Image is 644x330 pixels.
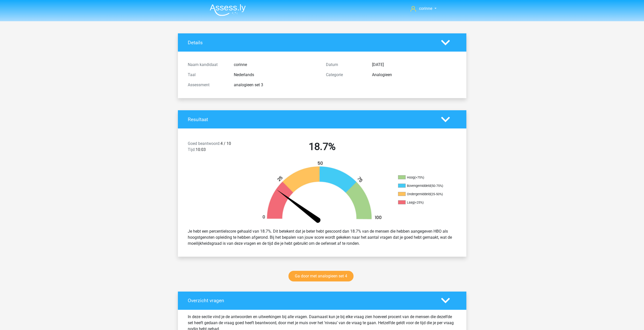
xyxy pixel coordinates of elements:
h2: 18.7% [257,141,387,153]
h4: Overzicht vragen [188,298,433,303]
a: Ga door met analogieen set 4 [288,271,354,281]
div: (50-75%) [431,184,443,188]
h4: Details [188,40,433,46]
span: corinne [419,6,432,11]
div: analogieen set 3 [230,82,322,88]
div: (25-50%) [430,192,443,196]
div: Naam kandidaat [184,62,230,68]
span: Goed beantwoord: [188,141,220,146]
div: (<25%) [414,201,424,204]
div: Datum [322,62,368,68]
div: (>75%) [414,175,424,179]
div: Taal [184,72,230,78]
li: Hoog [398,175,449,180]
img: Assessly [210,4,246,16]
span: Tijd: [188,147,196,152]
div: [DATE] [368,62,460,68]
div: corinne [230,62,322,68]
li: Laag [398,200,449,205]
div: Nederlands [230,72,322,78]
div: Je hebt een percentielscore gehaald van 18.7%. Dit betekent dat je beter hebt gescoord dan 18.7% ... [184,226,460,249]
div: Categorie [322,72,368,78]
div: Analogieen [368,72,460,78]
div: 4 / 10 10:03 [184,141,253,155]
li: Ondergemiddeld [398,192,449,196]
li: Bovengemiddeld [398,184,449,188]
a: corinne [408,6,438,12]
h4: Resultaat [188,117,433,122]
div: Assessment [184,82,230,88]
img: 19.7d4e9168c7de.png [254,161,390,224]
